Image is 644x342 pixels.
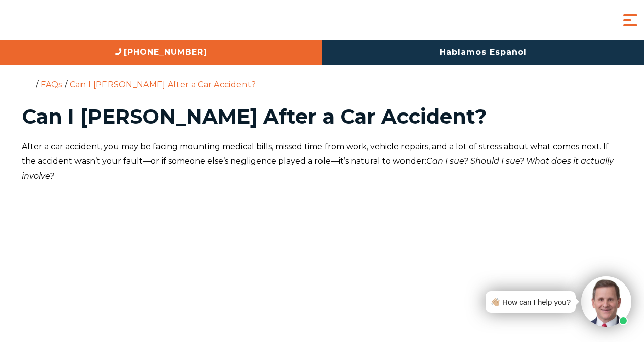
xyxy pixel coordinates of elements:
span: After a car accident, you may be facing mounting medical bills, missed time from work, vehicle re... [22,142,609,166]
img: Intaker widget Avatar [581,276,631,327]
button: Menu [620,10,640,30]
span: Should I sue? [470,156,524,166]
span: Can I sue? [426,156,468,166]
a: Home [24,79,33,88]
a: FAQs [41,80,62,89]
img: Auger & Auger Accident and Injury Lawyers Logo [8,11,128,30]
a: Hablamos Español [322,40,644,65]
h1: Can I [PERSON_NAME] After a Car Accident? [22,106,622,127]
li: Can I [PERSON_NAME] After a Car Accident? [67,80,258,89]
div: 👋🏼 How can I help you? [491,295,571,309]
span: What does it actually involve? [22,156,614,181]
